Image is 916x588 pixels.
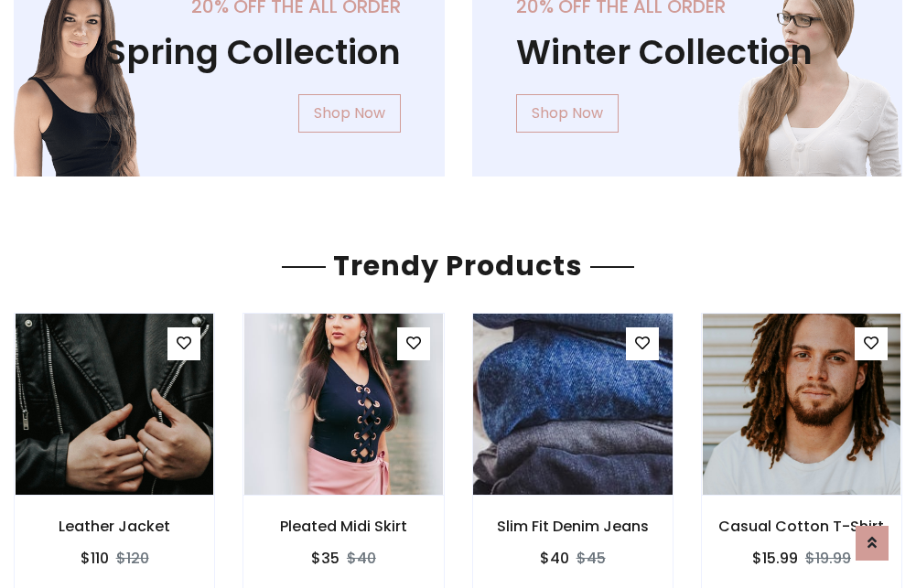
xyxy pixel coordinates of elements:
[116,548,149,569] del: $120
[516,94,619,133] a: Shop Now
[805,548,851,569] del: $19.99
[702,518,901,535] h6: Casual Cotton T-Shirt
[58,32,401,72] h1: Spring Collection
[752,550,798,567] h6: $15.99
[15,518,214,535] h6: Leather Jacket
[81,550,109,567] h6: $110
[311,550,339,567] h6: $35
[473,518,673,535] h6: Slim Fit Denim Jeans
[298,94,401,133] a: Shop Now
[326,246,590,285] span: Trendy Products
[540,550,569,567] h6: $40
[516,32,859,72] h1: Winter Collection
[243,518,443,535] h6: Pleated Midi Skirt
[577,548,606,569] del: $45
[347,548,376,569] del: $40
